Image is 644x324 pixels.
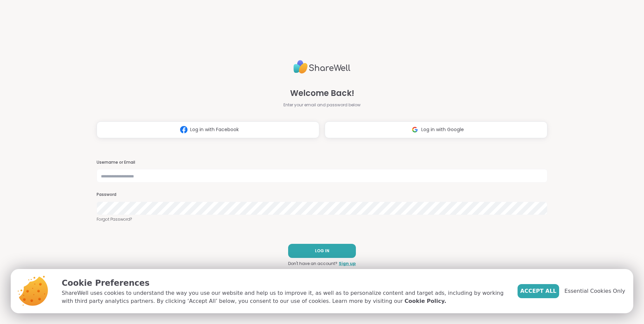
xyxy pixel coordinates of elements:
[565,287,625,295] span: Essential Cookies Only
[325,121,547,138] button: Log in with Google
[315,248,329,254] span: LOG IN
[409,123,421,136] img: ShareWell Logomark
[520,287,556,295] span: Accept All
[288,244,356,258] button: LOG IN
[62,277,507,289] p: Cookie Preferences
[190,126,239,133] span: Log in with Facebook
[405,297,446,305] a: Cookie Policy.
[97,160,547,165] h3: Username or Email
[97,121,319,138] button: Log in with Facebook
[293,57,351,76] img: ShareWell Logo
[62,289,507,305] p: ShareWell uses cookies to understand the way you use our website and help us to improve it, as we...
[518,284,559,298] button: Accept All
[177,123,190,136] img: ShareWell Logomark
[339,261,356,267] a: Sign up
[421,126,464,133] span: Log in with Google
[288,261,337,267] span: Don't have an account?
[290,87,354,99] span: Welcome Back!
[283,102,361,108] span: Enter your email and password below
[97,192,547,198] h3: Password
[97,216,547,222] a: Forgot Password?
